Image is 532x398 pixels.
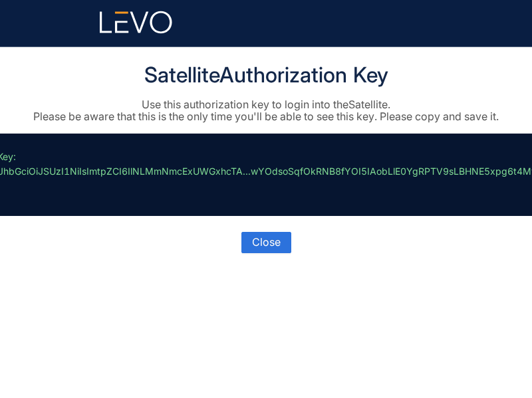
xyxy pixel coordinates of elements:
button: Close [241,232,291,253]
span: Close [252,236,281,248]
